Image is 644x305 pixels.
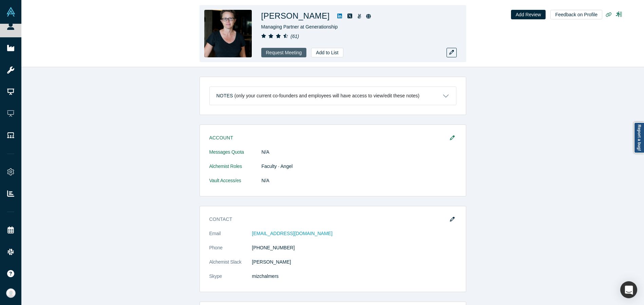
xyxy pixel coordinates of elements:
[261,48,307,57] button: Request Meeting
[209,216,447,223] h3: Contact
[209,163,262,177] dt: Alchemist Roles
[6,7,16,17] img: Alchemist Vault Logo
[209,244,252,259] dt: Phone
[216,92,233,99] h3: Notes
[234,93,420,99] p: (only your current co-founders and employees will have access to view/edit these notes)
[261,24,338,30] span: Managing Partner at Generationship
[204,10,252,57] img: Rachel Chalmers's Profile Image
[290,34,299,39] i: ( 61 )
[262,163,456,170] dd: Faculty · Angel
[210,87,456,105] button: Notes (only your current co-founders and employees will have access to view/edit these notes)
[252,231,333,236] a: [EMAIL_ADDRESS][DOMAIN_NAME]
[252,273,456,280] dd: mizchalmers
[6,288,16,298] img: Annika Lauer's Account
[252,245,295,250] a: [PHONE_NUMBER]
[262,149,456,156] dd: N/A
[311,48,343,57] button: Add to List
[209,134,447,141] h3: Account
[252,259,456,266] dd: [PERSON_NAME]
[262,177,456,184] dd: N/A
[209,230,252,244] dt: Email
[209,149,262,163] dt: Messages Quota
[209,273,252,287] dt: Skype
[261,10,330,22] h1: [PERSON_NAME]
[511,10,546,19] button: Add Review
[634,122,644,153] a: Report a bug!
[550,10,602,19] button: Feedback on Profile
[209,177,262,191] dt: Vault Access/es
[209,259,252,273] dt: Alchemist Slack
